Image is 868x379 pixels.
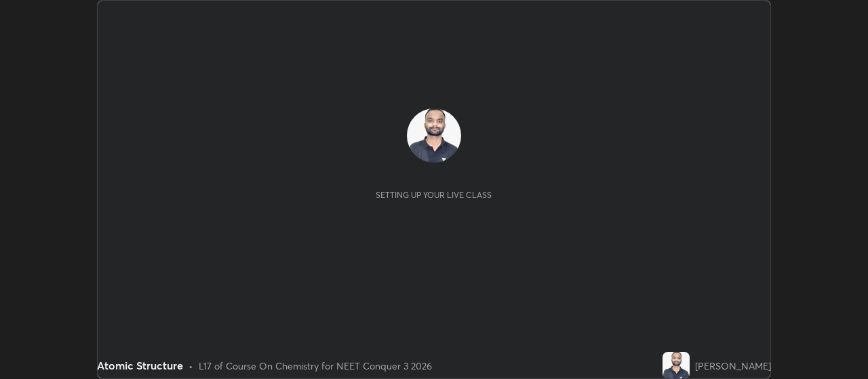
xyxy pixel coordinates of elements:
div: Atomic Structure [97,357,183,374]
img: be6de2d73fb94b1c9be2f2192f474e4d.jpg [663,352,690,379]
div: • [189,359,193,373]
div: [PERSON_NAME] [695,359,771,373]
div: Setting up your live class [376,190,492,200]
img: be6de2d73fb94b1c9be2f2192f474e4d.jpg [407,108,461,163]
div: L17 of Course On Chemistry for NEET Conquer 3 2026 [199,359,432,373]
